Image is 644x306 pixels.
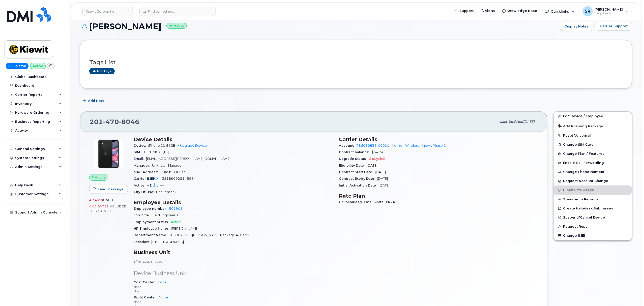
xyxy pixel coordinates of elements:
span: Contract Start Date [339,170,375,174]
span: Carrier Support [600,24,628,28]
button: Change IMEI [554,231,632,240]
span: Initial Activation Date [339,183,379,187]
span: Knowledge Base [507,8,537,13]
span: Enable Call Forwarding [563,161,604,165]
span: SR [585,8,591,14]
span: [PERSON_NAME] [595,7,623,11]
span: [DATE] [375,170,386,174]
small: Active [166,23,187,29]
a: None [159,295,168,299]
span: Help Desk [595,11,623,15]
h3: Carrier Details [339,136,538,142]
span: Alerts [485,8,495,13]
button: Change Phone Number [554,167,632,176]
span: [TECHNICAL_ID] [143,150,169,154]
span: Add Roaming Package [558,124,603,129]
button: Transfer to Personal [554,195,632,204]
span: 8046 [119,118,139,126]
button: Request Account Change [554,176,632,186]
a: Add tags [89,68,115,74]
a: 786080835-00001 - Verizon Wireless - Kiewit Phase 2 [356,144,446,147]
span: $54.24 [371,150,384,154]
span: Contract balance [339,150,371,154]
button: Send Message [89,185,128,194]
span: Eligibility Date [339,164,367,167]
p: None [134,289,333,293]
div: Sebastian Reissig [579,6,632,16]
a: Support [452,6,477,16]
button: Enable Call Forwarding [554,158,632,167]
a: Display Notes [560,22,594,31]
span: Hackensack [156,190,177,194]
p: None [134,300,333,304]
span: Send Message [97,187,124,192]
button: Change SIM Card [554,140,632,149]
span: [DATE] [377,177,388,180]
span: Employment Status [134,220,171,224]
span: 6 days left [369,157,386,161]
span: Field Engineer 1 [152,213,179,217]
span: City Of Use [134,190,156,194]
img: iPhone_11.jpg [93,139,124,169]
span: Change Plan / Features [563,152,605,156]
span: Department Name [134,233,169,237]
span: — [160,183,164,187]
a: Kiewit Corporation [82,7,133,16]
span: Unknown Manager [152,164,183,167]
span: Add Note [88,98,104,103]
button: Reset Voicemail [554,131,632,140]
span: 351890925145954 [162,177,196,180]
span: Manager [134,164,152,167]
span: Last updated [500,120,523,124]
span: 470 [103,118,119,126]
a: + Upgrade Device [178,144,207,147]
span: [DATE] [523,120,535,124]
a: Knowledge Base [499,6,541,16]
span: Cost Center [134,280,158,284]
iframe: Messenger Launcher [622,284,640,302]
span: 0.00 Bytes [89,205,108,208]
span: MAC Address [134,170,160,174]
span: 4.34 GB [89,198,103,202]
span: 98a5f98966ac [160,170,186,174]
h3: Employee Details [134,199,333,205]
p: HR Lock Enabled [134,259,333,264]
a: Create Helpdesk Submission [554,204,632,213]
span: Job Title [134,213,152,217]
span: Contract Expiry Date [339,177,377,180]
a: 501901 [169,207,183,210]
a: Alerts [477,6,499,16]
button: Suspend/Cancel Device [554,213,632,222]
span: included this month [89,204,127,213]
button: Add Roaming Package [554,121,632,131]
span: Employee number [134,207,169,210]
span: Location [134,240,151,244]
span: Account [339,144,356,147]
h3: Device Details [134,136,333,142]
p: Device Business Unit [134,270,333,277]
span: [PERSON_NAME] [171,227,198,230]
span: Unl Min&Msg+Email&Data 09/24 [339,200,398,204]
button: Carrier Support [596,22,632,31]
span: Suspend/Cancel Device [563,216,605,219]
span: Upgrade Status [339,157,369,161]
span: SIM [134,150,143,154]
p: None [134,285,333,289]
span: Active [95,175,106,180]
span: HR Employee Name [134,227,171,230]
span: Quicklinks [551,9,569,13]
h3: Rate Plan [339,193,538,199]
a: None [158,280,167,284]
span: Carrier IMEI [134,177,162,180]
span: Email [134,157,146,161]
span: Active IMEI [134,183,160,187]
span: 105867 - KIC-[PERSON_NAME] Package A- Carryi [169,233,250,237]
span: [DATE] [367,164,377,167]
span: iPhone 11 64GB [148,144,175,147]
button: Change Plan / Features [554,149,632,158]
input: Find something... [139,7,216,16]
span: [STREET_ADDRESS] [151,240,184,244]
h1: [PERSON_NAME] [80,22,558,31]
span: [DATE] [379,183,390,187]
span: [EMAIL_ADDRESS][PERSON_NAME][DOMAIN_NAME] [146,157,230,161]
